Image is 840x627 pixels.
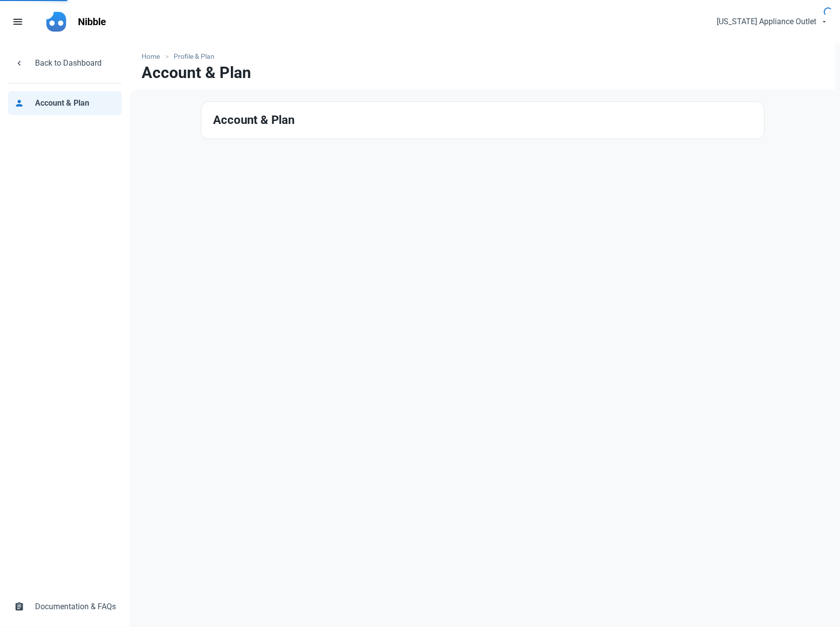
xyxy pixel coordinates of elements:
p: Nibble [78,15,106,29]
span: chevron_left [14,57,24,67]
span: Account & Plan [35,97,116,109]
span: menu [12,16,24,28]
h2: Account & Plan [213,114,752,127]
h1: Account & Plan [142,64,251,81]
a: Nibble [72,8,112,36]
span: Documentation & FAQs [35,601,116,613]
nav: breadcrumbs [130,43,835,64]
a: chevron_leftBack to Dashboard [8,51,122,75]
a: personAccount & Plan [8,91,122,115]
span: Back to Dashboard [35,57,116,69]
button: [US_STATE] Appliance Outlet [708,12,834,32]
span: [US_STATE] Appliance Outlet [717,16,816,28]
a: Home [142,51,165,62]
span: person [14,97,24,107]
a: assignmentDocumentation & FAQs [8,595,122,619]
span: assignment [14,601,24,611]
